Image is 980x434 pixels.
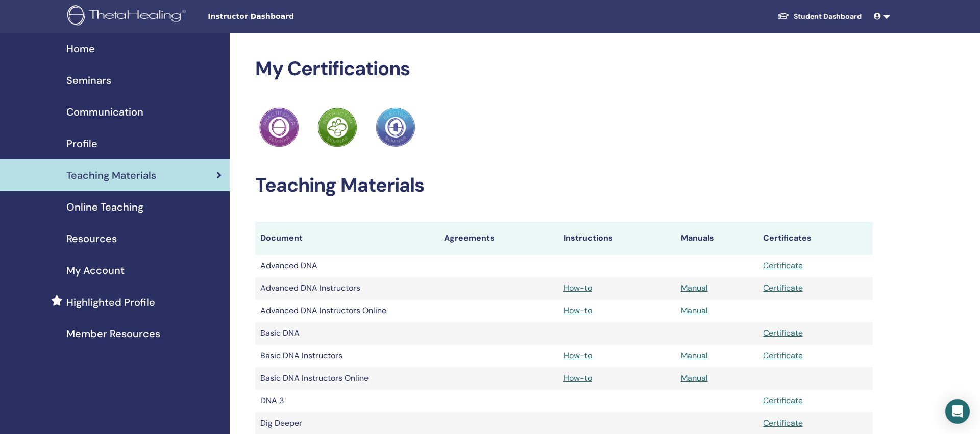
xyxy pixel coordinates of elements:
td: Advanced DNA [255,255,439,277]
th: Document [255,222,439,255]
th: Manuals [676,222,758,255]
td: Advanced DNA Instructors [255,277,439,300]
div: Open Intercom Messenger [945,399,970,424]
span: Instructor Dashboard [208,11,361,22]
a: How-to [563,305,592,316]
span: Profile [66,136,97,151]
td: DNA 3 [255,390,439,412]
a: Manual [681,373,708,383]
span: Teaching Materials [66,168,156,183]
a: Certificate [763,395,803,406]
a: Manual [681,283,708,293]
h2: My Certifications [255,57,873,81]
th: Agreements [439,222,558,255]
a: How-to [563,373,592,383]
img: Practitioner [317,107,357,147]
td: Basic DNA Instructors Online [255,367,439,390]
img: Practitioner [259,107,299,147]
a: Certificate [763,418,803,428]
img: Practitioner [376,107,415,147]
a: Certificate [763,350,803,361]
img: graduation-cap-white.svg [777,12,790,20]
td: Advanced DNA Instructors Online [255,300,439,322]
a: Manual [681,305,708,316]
a: Student Dashboard [769,7,870,26]
a: Certificate [763,260,803,271]
a: How-to [563,283,592,293]
span: Home [66,41,95,56]
span: Highlighted Profile [66,294,155,310]
th: Instructions [558,222,676,255]
a: Certificate [763,328,803,338]
img: logo.png [67,5,189,28]
span: Seminars [66,73,111,88]
span: Communication [66,104,143,120]
span: My Account [66,263,125,278]
span: Resources [66,231,117,246]
td: Basic DNA Instructors [255,345,439,367]
a: Certificate [763,283,803,293]
a: How-to [563,350,592,361]
span: Member Resources [66,326,160,341]
span: Online Teaching [66,199,143,215]
a: Manual [681,350,708,361]
th: Certificates [758,222,873,255]
td: Basic DNA [255,322,439,345]
h2: Teaching Materials [255,174,873,197]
